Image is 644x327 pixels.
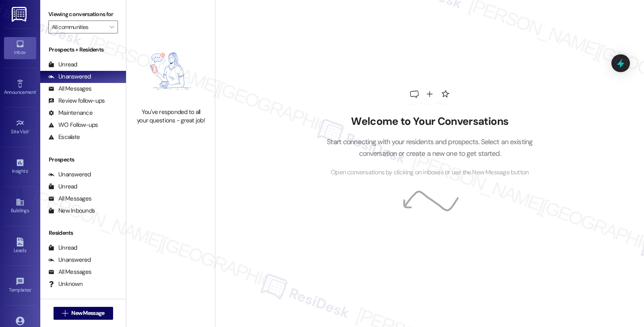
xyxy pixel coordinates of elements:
[315,136,545,159] p: Start connecting with your residents and prospects. Select an existing conversation or create a n...
[28,167,29,173] span: •
[48,170,91,179] div: Unanswered
[48,72,91,81] div: Unanswered
[109,24,114,30] i: 
[48,109,93,117] div: Maintenance
[48,244,77,252] div: Unread
[48,85,91,93] div: All Messages
[31,286,32,292] span: •
[4,275,36,296] a: Templates •
[62,310,68,317] i: 
[48,60,77,69] div: Unread
[48,97,105,105] div: Review follow-ups
[135,108,206,125] div: You've responded to all your questions - great job!
[54,307,113,320] button: New Message
[4,156,36,178] a: Insights •
[48,256,91,264] div: Unanswered
[48,8,118,21] label: Viewing conversations for
[36,88,37,94] span: •
[52,21,105,33] input: All communities
[12,7,28,22] img: ResiDesk Logo
[48,121,98,129] div: WO Follow-ups
[4,37,36,59] a: Inbox
[40,229,126,237] div: Residents
[48,280,83,288] div: Unknown
[71,309,104,317] span: New Message
[4,116,36,138] a: Site Visit •
[48,133,80,141] div: Escalate
[48,207,95,215] div: New Inbounds
[29,128,30,133] span: •
[4,235,36,257] a: Leads
[4,195,36,217] a: Buildings
[48,182,77,191] div: Unread
[40,46,126,54] div: Prospects + Residents
[135,38,206,103] img: empty-state
[315,115,545,128] h2: Welcome to Your Conversations
[48,268,91,276] div: All Messages
[331,168,528,178] span: Open conversations by clicking on inboxes or use the New Message button
[40,155,126,164] div: Prospects
[48,195,91,203] div: All Messages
